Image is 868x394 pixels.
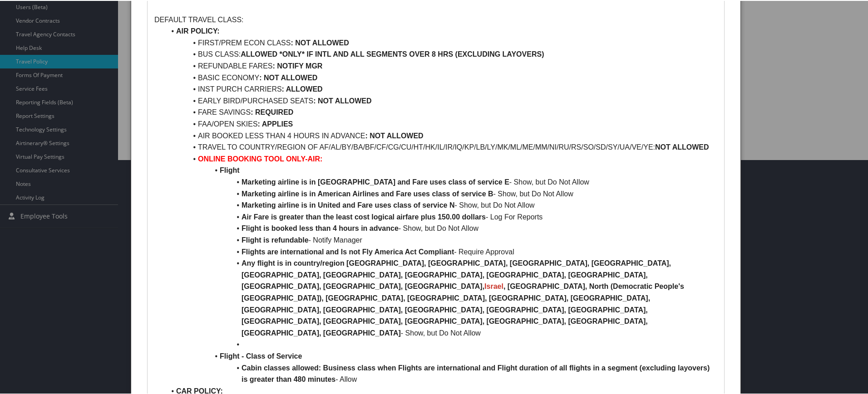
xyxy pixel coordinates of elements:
strong: Flight - Class of Service [220,351,302,359]
strong: Flight is refundable [242,235,309,243]
strong: ALLOWED *ONLY* IF INTL AND ALL SEGMENTS OVER 8 HRS (EXCLUDING LAYOVERS) [241,49,544,57]
strong: : REQUIRED [251,107,293,115]
strong: : ALLOWED [282,84,323,92]
li: REFUNDABLE FARES [165,59,717,71]
strong: CAR POLICY: [176,386,223,394]
strong: Flight [220,165,240,173]
li: - Log For Reports [165,210,717,222]
li: BUS CLASS: [165,48,717,59]
li: INST PURCH CARRIERS [165,83,717,94]
li: - Show, but Do Not Allow [165,222,717,233]
strong: ONLINE BOOKING TOOL ONLY-AIR: [198,154,322,162]
strong: Flights are international and Is not Fly America Act Compliant [242,247,454,255]
li: - Require Approval [165,245,717,257]
li: FARE SAVINGS [165,106,717,117]
strong: NOT ALLOWED [655,142,709,150]
li: - Show, but Do Not Allow [165,187,717,199]
p: DEFAULT TRAVEL CLASS: [154,13,717,25]
li: FAA/OPEN SKIES [165,117,717,129]
li: EARLY BIRD/PURCHASED SEATS [165,94,717,106]
strong: : NOT ALLOWED [313,96,371,104]
strong: : NOT ALLOWED [259,73,317,81]
li: AIR BOOKED LESS THAN 4 HOURS IN ADVANCE [165,129,717,141]
li: BASIC ECONOMY [165,71,717,83]
strong: Marketing airline is in [GEOGRAPHIC_DATA] and Fare uses class of service E [242,177,509,185]
strong: , [GEOGRAPHIC_DATA], North (Democratic People's [GEOGRAPHIC_DATA]), [GEOGRAPHIC_DATA], [GEOGRAPHI... [242,282,686,336]
li: - Notify Manager [165,233,717,245]
strong: AIR POLICY: [176,26,220,34]
li: - Show, but Do Not Allow [165,199,717,210]
strong: Flight is booked less than 4 hours in advance [242,224,399,231]
strong: Marketing airline is in United and Fare uses class of service N [242,200,455,208]
strong: Israel [484,282,503,289]
strong: Any flight is in country/region [GEOGRAPHIC_DATA], [GEOGRAPHIC_DATA], [GEOGRAPHIC_DATA], [GEOGRAP... [242,258,673,289]
strong: : NOT ALLOWED [291,38,349,46]
strong: : NOTIFY MGR [272,61,322,69]
li: FIRST/PREM ECON CLASS [165,36,717,48]
li: - Allow [165,361,717,384]
strong: : APPLIES [258,119,293,127]
li: TRAVEL TO COUNTRY/REGION OF AF/AL/BY/BA/BF/CF/CG/CU/HT/HK/IL/IR/IQ/KP/LB/LY/MK/ML/ME/MM/NI/RU/RS/... [165,141,717,152]
strong: Air Fare is greater than the least cost logical airfare plus 150.00 dollars [242,212,486,220]
li: - Show, but Do Not Allow [165,175,717,187]
strong: Cabin classes allowed: Business class when Flights are international and Flight duration of all f... [242,363,712,383]
strong: Marketing airline is in American Airlines and Fare uses class of service B [242,189,493,197]
strong: : NOT ALLOWED [365,131,423,139]
li: - Show, but Do Not Allow [165,257,717,338]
